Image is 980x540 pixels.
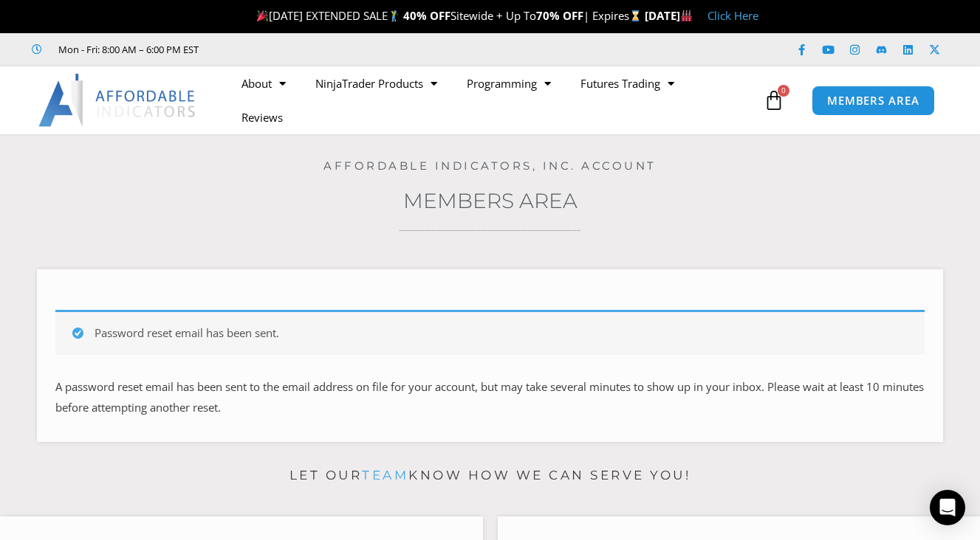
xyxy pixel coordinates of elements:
[253,8,645,23] span: [DATE] EXTENDED SALE Sitewide + Up To | Expires
[388,10,400,21] img: 🏌️‍♂️
[219,42,441,57] iframe: Customer reviews powered by Trustpilot
[930,490,965,525] div: Open Intercom Messenger
[227,66,301,100] a: About
[812,86,935,116] a: MEMBERS AREA
[403,188,578,213] a: Members Area
[681,10,692,21] img: 🏭
[778,85,789,97] span: 0
[741,79,806,122] a: 0
[403,8,450,23] strong: 40% OFF
[55,310,925,355] div: Password reset email has been sent.
[38,74,197,127] img: LogoAI | Affordable Indicators – NinjaTrader
[536,8,583,23] strong: 70% OFF
[227,66,760,134] nav: Menu
[827,95,919,106] span: MEMBERS AREA
[55,377,925,418] p: A password reset email has been sent to the email address on file for your account, but may take ...
[566,66,689,100] a: Futures Trading
[55,41,199,58] span: Mon - Fri: 8:00 AM – 6:00 PM EST
[362,468,408,482] a: team
[301,66,452,100] a: NinjaTrader Products
[645,8,693,23] strong: [DATE]
[707,8,758,23] a: Click Here
[630,10,641,21] img: ⌛
[227,100,298,134] a: Reviews
[452,66,566,100] a: Programming
[257,10,268,21] img: 🎉
[323,159,657,173] a: Affordable Indicators, Inc. Account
